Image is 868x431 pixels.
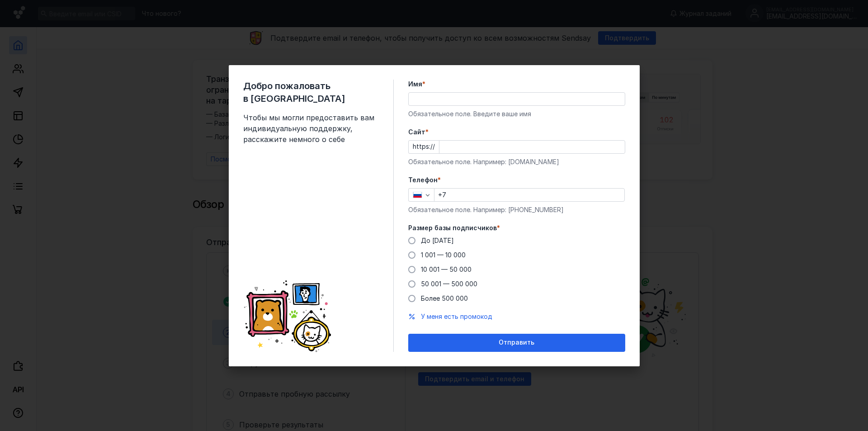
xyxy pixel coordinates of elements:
[421,251,466,259] span: 1 001 — 10 000
[408,80,422,89] span: Имя
[243,112,379,145] span: Чтобы мы могли предоставить вам индивидуальную поддержку, расскажите немного о себе
[408,175,438,185] span: Телефон
[499,339,534,346] span: Отправить
[408,109,625,118] div: Обязательное поле. Введите ваше имя
[421,265,472,273] span: 10 001 — 50 000
[243,80,379,105] span: Добро пожаловать в [GEOGRAPHIC_DATA]
[421,237,454,244] span: До [DATE]
[421,280,477,288] span: 50 001 — 500 000
[421,312,492,321] button: У меня есть промокод
[421,294,468,302] span: Более 500 000
[408,223,497,232] span: Размер базы подписчиков
[408,128,425,137] span: Cайт
[408,205,625,214] div: Обязательное поле. Например: [PHONE_NUMBER]
[408,334,625,352] button: Отправить
[408,157,625,166] div: Обязательное поле. Например: [DOMAIN_NAME]
[421,313,492,320] span: У меня есть промокод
